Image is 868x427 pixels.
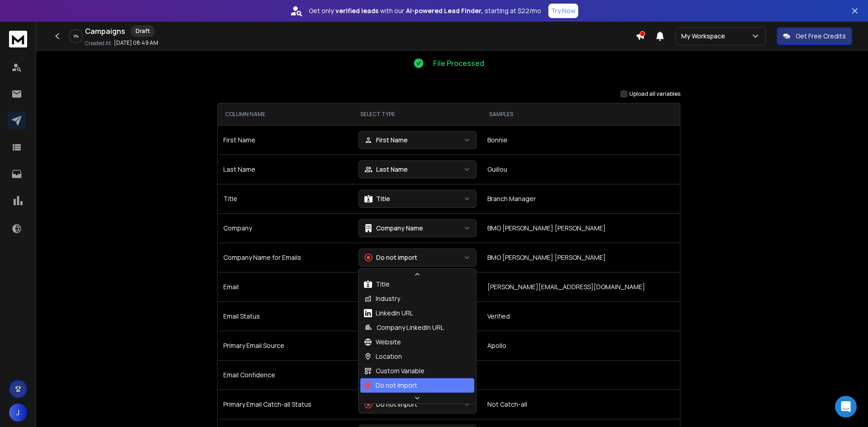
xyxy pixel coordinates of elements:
[482,243,680,272] td: BMO [PERSON_NAME] [PERSON_NAME]
[74,33,79,39] p: 0 %
[482,184,680,213] td: Branch Manager
[364,366,425,375] div: Custom Variable
[482,103,680,125] th: SAMPLES
[218,272,354,301] td: Email
[482,272,680,301] td: [PERSON_NAME][EMAIL_ADDRESS][DOMAIN_NAME]
[85,26,125,37] h1: Campaigns
[681,32,729,41] p: My Workspace
[364,352,402,361] div: Location
[218,213,354,243] td: Company
[218,103,354,125] th: COLUMN NAME
[218,360,354,389] td: Email Confidence
[482,389,680,419] td: Not Catch-all
[364,136,408,145] div: First Name
[364,338,401,347] div: Website
[85,40,112,47] p: Created At:
[406,6,483,15] strong: AI-powered Lead Finder,
[364,381,417,390] div: Do not import
[364,280,390,289] div: Title
[218,389,354,419] td: Primary Email Catch-all Status
[364,224,423,233] div: Company Name
[482,125,680,155] td: Bonnie
[9,31,27,47] img: logo
[131,25,155,37] div: Draft
[482,155,680,184] td: Guillou
[309,6,541,15] p: Get only with our starting at $22/mo
[218,184,354,213] td: Title
[364,294,400,303] div: Industry
[364,309,413,318] div: LinkedIn URL
[364,194,390,203] div: Title
[433,58,484,69] p: File Processed
[353,103,482,125] th: SELECT TYPE
[218,243,354,272] td: Company Name for Emails
[364,165,408,174] div: Last Name
[482,213,680,243] td: BMO [PERSON_NAME] [PERSON_NAME]
[218,155,354,184] td: Last Name
[364,323,444,332] div: Company LinkedIn URL
[796,32,846,41] p: Get Free Credits
[835,396,857,418] div: Open Intercom Messenger
[218,125,354,155] td: First Name
[629,90,680,98] label: Upload all variables
[335,6,378,15] strong: verified leads
[218,301,354,331] td: Email Status
[114,39,158,47] p: [DATE] 08:49 AM
[364,253,417,262] div: Do not import
[482,331,680,360] td: Apollo
[9,404,27,422] span: J
[551,6,576,15] p: Try Now
[218,331,354,360] td: Primary Email Source
[482,301,680,331] td: Verified
[364,400,417,409] div: Do not import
